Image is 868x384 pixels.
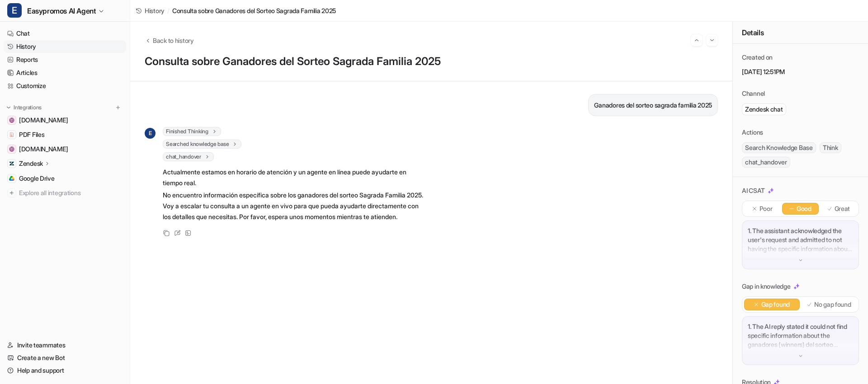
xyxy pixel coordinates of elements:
[145,36,194,45] button: Back to history
[115,104,121,111] img: menu_add.svg
[814,300,851,309] p: No gap found
[693,36,700,44] img: Previous session
[742,282,791,291] p: Gap in knowledge
[761,300,790,309] p: Gap found
[163,140,241,149] span: Searched knowledge base
[27,5,96,17] span: Easypromos AI Agent
[19,174,55,183] span: Google Drive
[9,146,14,152] img: www.easypromosapp.com
[4,172,126,185] a: Google DriveGoogle Drive
[691,34,703,46] button: Go to previous session
[9,117,14,123] img: easypromos-apiref.redoc.ly
[797,204,811,213] p: Good
[4,103,44,112] button: Integrations
[163,152,214,161] span: chat_handover
[4,364,126,377] a: Help and support
[820,142,841,153] span: Think
[742,128,763,137] p: Actions
[153,36,194,45] span: Back to history
[594,100,712,111] p: Ganadores del sorteo sagrada familia 2025
[835,204,850,213] p: Great
[4,53,126,66] a: Reports
[4,114,126,126] a: easypromos-apiref.redoc.ly[DOMAIN_NAME]
[797,257,804,263] img: down-arrow
[136,6,165,15] a: History
[4,66,126,79] a: Articles
[4,80,126,92] a: Customize
[4,187,126,199] a: Explore all integrations
[745,105,783,114] p: Zendesk chat
[759,204,773,213] p: Poor
[9,132,14,137] img: PDF Files
[742,186,765,195] p: AI CSAT
[4,27,126,40] a: Chat
[7,3,22,18] span: E
[9,161,14,166] img: Zendesk
[4,40,126,53] a: History
[742,157,790,168] span: chat_handover
[163,190,427,222] p: No encuentro información específica sobre los ganadores del sorteo Sagrada Familia 2025. Voy a es...
[19,130,44,139] span: PDF Files
[163,127,221,136] span: Finished Thinking
[709,36,715,44] img: Next session
[7,188,16,197] img: explore all integrations
[14,104,42,111] p: Integrations
[9,176,14,181] img: Google Drive
[4,128,126,141] a: PDF FilesPDF Files
[742,89,765,98] p: Channel
[19,159,43,168] p: Zendesk
[4,143,126,155] a: www.easypromosapp.com[DOMAIN_NAME]
[4,339,126,351] a: Invite teammates
[19,145,68,154] span: [DOMAIN_NAME]
[145,6,165,15] span: History
[742,142,816,153] span: Search Knowledge Base
[19,186,123,200] span: Explore all integrations
[733,22,868,44] div: Details
[742,53,773,62] p: Created on
[145,55,718,68] h1: Consulta sobre Ganadores del Sorteo Sagrada Familia 2025
[163,167,427,188] p: Actualmente estamos en horario de atención y un agente en línea puede ayudarte en tiempo real.
[172,6,336,15] span: Consulta sobre Ganadores del Sorteo Sagrada Familia 2025
[742,67,859,76] p: [DATE] 12:51PM
[706,34,718,46] button: Go to next session
[748,322,853,349] p: 1. The AI reply stated it could not find specific information about the ganadores (winners) del s...
[167,6,170,15] span: /
[797,353,804,359] img: down-arrow
[145,128,156,139] span: E
[748,226,853,253] p: 1. The assistant acknowledged the user's request and admitted to not having the specific informat...
[4,351,126,364] a: Create a new Bot
[5,104,12,111] img: expand menu
[19,116,68,125] span: [DOMAIN_NAME]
